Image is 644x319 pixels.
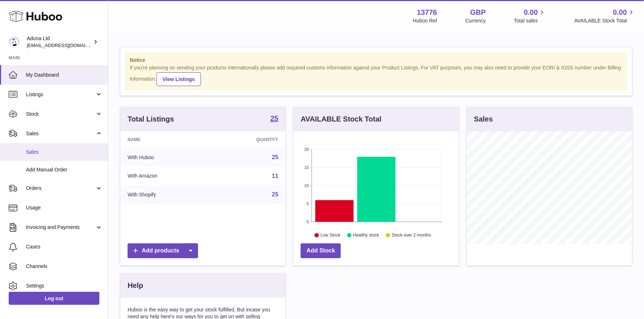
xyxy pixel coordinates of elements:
strong: 25 [270,115,278,122]
td: With Huboo [120,148,211,167]
span: 0.00 [524,8,538,17]
a: Log out [9,292,99,305]
text: Healthy stock [353,233,379,238]
span: Channels [26,263,103,270]
span: AVAILABLE Stock Total [574,17,635,24]
strong: Notice [130,57,623,64]
strong: GBP [470,8,486,17]
th: Name [120,131,211,148]
span: Sales [26,149,103,156]
text: 20 [305,147,309,152]
div: If you're planning on sending your products internationally please add required customs informati... [130,64,623,86]
h3: Total Listings [128,114,174,124]
h3: Help [128,281,143,290]
div: Huboo Ref [413,17,437,24]
td: With Amazon [120,167,211,186]
a: Add products [128,243,198,258]
span: Orders [26,185,95,192]
td: With Shopify [120,185,211,204]
text: Stock over 2 months [392,233,431,238]
a: View Listings [156,72,201,86]
text: 0 [307,220,309,224]
a: 0.00 Total sales [514,8,546,24]
span: Settings [26,282,103,289]
a: 25 [270,115,278,123]
span: Usage [26,204,103,211]
span: Total sales [514,17,546,24]
div: Aduna Ltd [27,35,92,49]
span: Invoicing and Payments [26,224,95,231]
th: Quantity [211,131,285,148]
text: 5 [307,201,309,206]
a: Add Stock [301,243,341,258]
a: 25 [272,154,279,160]
a: 25 [272,191,279,197]
span: [EMAIL_ADDRESS][DOMAIN_NAME] [27,42,106,48]
span: Cases [26,243,103,250]
span: Stock [26,111,95,118]
h3: AVAILABLE Stock Total [301,114,381,124]
span: Sales [26,130,95,137]
a: 0.00 AVAILABLE Stock Total [574,8,635,24]
strong: 13776 [417,8,437,17]
div: Currency [465,17,486,24]
span: Listings [26,91,95,98]
text: 15 [305,165,309,170]
span: Add Manual Order [26,166,103,173]
span: 0.00 [613,8,627,17]
img: foyin.fagbemi@aduna.com [9,37,20,47]
a: 11 [272,173,279,179]
text: 10 [305,183,309,188]
h3: Sales [474,114,493,124]
span: My Dashboard [26,72,103,78]
text: Low Stock [321,233,341,238]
